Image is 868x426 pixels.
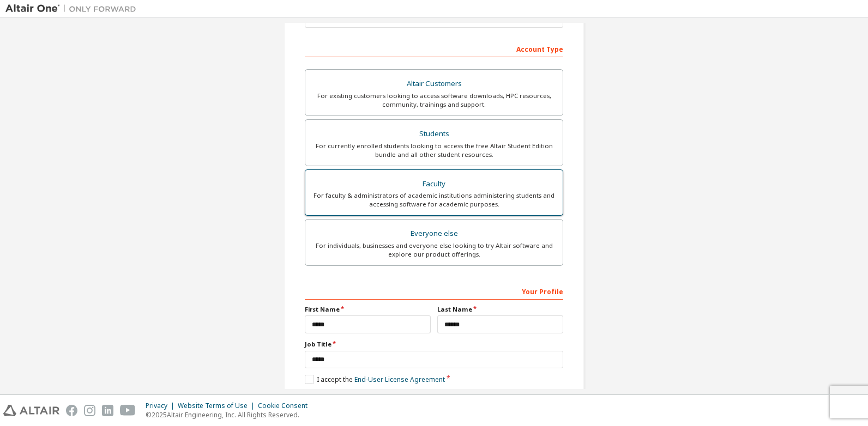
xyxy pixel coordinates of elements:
div: Account Type [305,40,563,57]
label: I accept the [305,375,445,384]
div: For faculty & administrators of academic institutions administering students and accessing softwa... [312,191,556,209]
img: linkedin.svg [102,405,113,416]
div: Students [312,126,556,142]
div: Everyone else [312,226,556,241]
div: Website Terms of Use [178,401,258,410]
div: For individuals, businesses and everyone else looking to try Altair software and explore our prod... [312,241,556,259]
label: Job Title [305,340,563,349]
img: facebook.svg [66,405,77,416]
img: youtube.svg [120,405,136,416]
a: End-User License Agreement [354,375,445,384]
img: instagram.svg [84,405,95,416]
div: Cookie Consent [258,401,314,410]
div: For currently enrolled students looking to access the free Altair Student Edition bundle and all ... [312,142,556,159]
label: Last Name [437,305,563,314]
img: altair_logo.svg [3,405,59,416]
div: Your Profile [305,282,563,300]
label: First Name [305,305,431,314]
div: Faculty [312,177,556,192]
div: Altair Customers [312,76,556,92]
div: For existing customers looking to access software downloads, HPC resources, community, trainings ... [312,92,556,109]
div: Privacy [146,401,178,410]
p: © 2025 Altair Engineering, Inc. All Rights Reserved. [146,410,314,419]
img: Altair One [5,3,142,14]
